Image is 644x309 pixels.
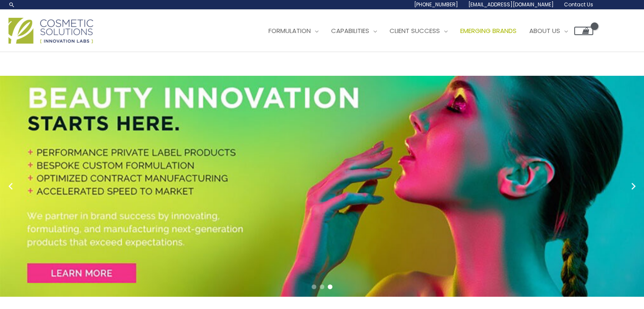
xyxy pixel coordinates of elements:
a: About Us [523,18,574,44]
span: Client Success [390,26,440,35]
span: [PHONE_NUMBER] [414,1,458,8]
span: Formulation [268,26,311,35]
span: [EMAIL_ADDRESS][DOMAIN_NAME] [468,1,554,8]
a: Formulation [262,18,325,44]
button: Next slide [627,180,640,193]
span: Go to slide 3 [328,284,332,289]
span: Go to slide 2 [320,284,324,289]
span: About Us [529,26,560,35]
a: Emerging Brands [454,18,523,44]
img: Cosmetic Solutions Logo [8,18,93,44]
button: Previous slide [4,180,17,193]
a: Client Success [383,18,454,44]
nav: Site Navigation [256,18,593,44]
span: Emerging Brands [460,26,517,35]
a: Search icon link [8,1,15,8]
a: View Shopping Cart, empty [574,27,593,35]
span: Contact Us [564,1,593,8]
a: Capabilities [325,18,383,44]
span: Go to slide 1 [312,284,316,289]
span: Capabilities [331,26,369,35]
